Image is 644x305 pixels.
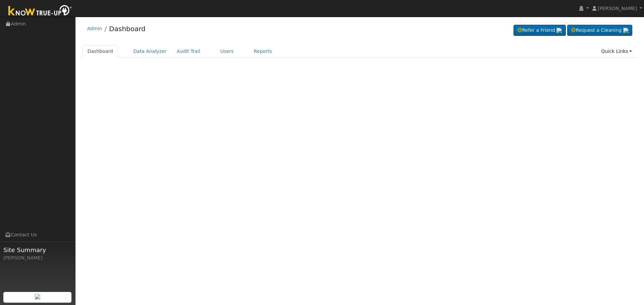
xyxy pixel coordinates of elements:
a: Dashboard [83,45,118,58]
a: Refer a Friend [514,25,566,36]
span: [PERSON_NAME] [598,6,637,11]
a: Dashboard [109,25,146,33]
a: Request a Cleaning [567,25,632,36]
a: Users [215,45,239,58]
img: Know True-Up [5,4,75,19]
span: Site Summary [3,245,72,254]
a: Admin [87,26,102,31]
img: retrieve [556,28,562,33]
a: Audit Trail [172,45,205,58]
div: [PERSON_NAME] [3,254,72,261]
a: Quick Links [596,45,637,58]
a: Reports [249,45,277,58]
img: retrieve [623,28,629,33]
a: Data Analyzer [128,45,172,58]
img: retrieve [35,294,40,299]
